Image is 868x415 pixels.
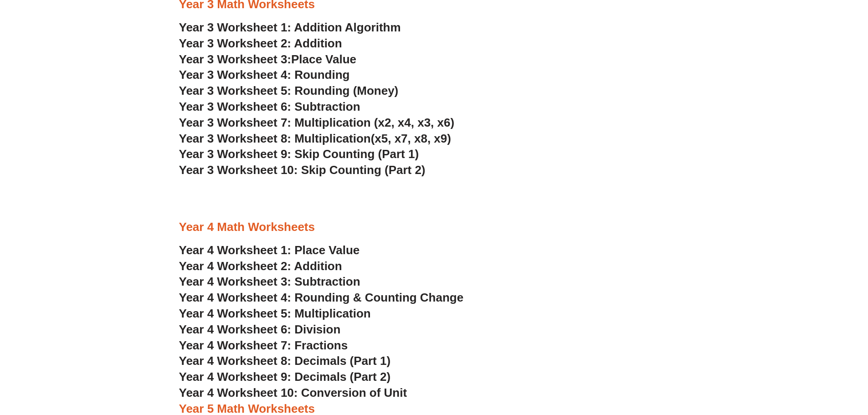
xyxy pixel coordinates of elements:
h3: Year 4 Math Worksheets [179,220,689,235]
span: Year 3 Worksheet 8: Multiplication [179,132,371,145]
a: Year 4 Worksheet 7: Fractions [179,338,348,352]
a: Year 3 Worksheet 3:Place Value [179,52,357,66]
a: Year 3 Worksheet 6: Subtraction [179,100,360,113]
iframe: Chat Widget [716,312,868,415]
a: Year 3 Worksheet 5: Rounding (Money) [179,84,399,97]
span: (x5, x7, x8, x9) [371,132,451,145]
a: Year 4 Worksheet 6: Division [179,323,341,336]
a: Year 4 Worksheet 5: Multiplication [179,307,371,320]
a: Year 4 Worksheet 9: Decimals (Part 2) [179,370,391,384]
a: Year 3 Worksheet 4: Rounding [179,68,350,82]
span: Year 3 Worksheet 3: [179,52,292,66]
a: Year 3 Worksheet 7: Multiplication (x2, x4, x3, x6) [179,116,455,129]
a: Year 3 Worksheet 10: Skip Counting (Part 2) [179,163,426,177]
a: Year 3 Worksheet 9: Skip Counting (Part 1) [179,147,419,161]
a: Year 4 Worksheet 10: Conversion of Unit [179,386,407,400]
a: Year 3 Worksheet 2: Addition [179,36,342,50]
a: Year 4 Worksheet 4: Rounding & Counting Change [179,291,464,304]
a: Year 4 Worksheet 3: Subtraction [179,275,360,288]
a: Year 3 Worksheet 8: Multiplication(x5, x7, x8, x9) [179,132,451,145]
a: Year 4 Worksheet 8: Decimals (Part 1) [179,354,391,368]
span: Place Value [291,52,356,66]
a: Year 4 Worksheet 1: Place Value [179,243,360,257]
a: Year 3 Worksheet 1: Addition Algorithm [179,20,401,34]
a: Year 4 Worksheet 2: Addition [179,259,342,273]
